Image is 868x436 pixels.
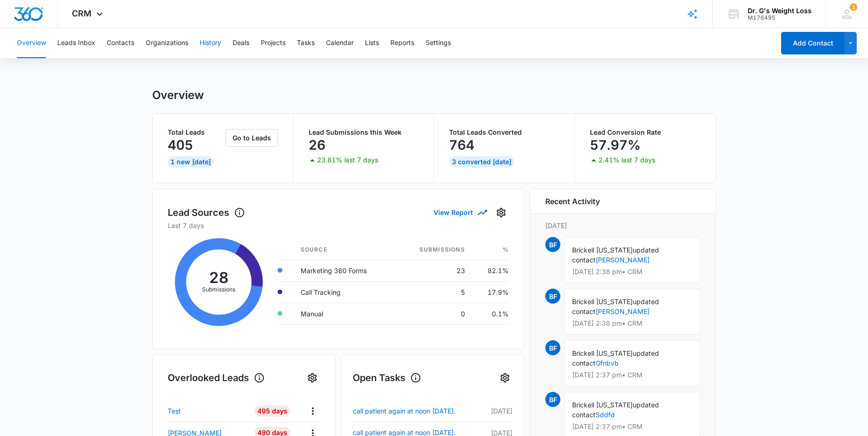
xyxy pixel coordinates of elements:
[146,28,188,58] button: Organizations
[596,307,650,315] a: [PERSON_NAME]
[395,260,472,281] td: 23
[317,157,378,163] p: 23.81% last 7 days
[353,371,421,385] h1: Open Tasks
[395,303,472,324] td: 0
[590,138,641,153] p: 57.97%
[293,260,396,281] td: Marketing 360 Forms
[596,256,650,264] a: [PERSON_NAME]
[390,28,414,58] button: Reports
[748,7,812,15] div: account name
[168,206,245,220] h1: Lead Sources
[545,340,560,355] span: BF
[309,138,325,153] p: 26
[152,88,204,102] h1: Overview
[545,221,700,230] p: [DATE]
[596,411,615,419] a: Sddfd
[168,406,181,416] p: Test
[261,28,286,58] button: Projects
[748,15,812,21] div: account id
[598,157,655,163] p: 2.41% last 7 days
[200,28,221,58] button: History
[781,32,845,54] button: Add Contact
[545,196,600,207] h6: Recent Activity
[232,28,249,58] button: Deals
[572,372,692,378] p: [DATE] 2:37 pm • CRM
[545,237,560,252] span: BF
[596,359,619,367] a: Gfnbvb
[309,129,419,136] p: Lead Submissions this Week
[168,129,224,136] p: Total Leads
[473,303,509,324] td: 0.1%
[449,138,474,153] p: 764
[572,268,692,275] p: [DATE] 2:38 pm • CRM
[460,406,512,416] p: [DATE]
[473,260,509,281] td: 82.1%
[850,3,857,11] div: notifications count
[395,281,472,303] td: 5
[293,281,396,303] td: Call Tracking
[395,240,472,260] th: Submissions
[449,129,559,136] p: Total Leads Converted
[293,303,396,324] td: Manual
[57,28,95,58] button: Leads Inbox
[572,320,692,327] p: [DATE] 2:38 pm • CRM
[353,405,460,417] a: call patient again at noon [DATE].
[590,129,701,136] p: Lead Conversion Rate
[572,423,692,430] p: [DATE] 2:37 pm • CRM
[255,405,290,417] div: 495 Days
[17,28,46,58] button: Overview
[326,28,354,58] button: Calendar
[497,370,512,385] button: Settings
[426,28,451,58] button: Settings
[473,281,509,303] td: 17.9%
[365,28,379,58] button: Lists
[168,156,214,168] div: 1 New [DATE]
[168,138,193,153] p: 405
[107,28,134,58] button: Contacts
[305,404,320,418] button: Actions
[168,221,509,230] p: Last 7 days
[850,3,857,11] span: 1
[72,8,92,18] span: CRM
[293,240,396,260] th: Source
[572,401,633,409] span: Brickell [US_STATE]
[449,156,514,168] div: 3 Converted [DATE]
[225,134,278,142] a: Go to Leads
[572,349,633,357] span: Brickell [US_STATE]
[494,205,509,220] button: Settings
[572,298,633,306] span: Brickell [US_STATE]
[168,406,247,416] a: Test
[572,246,633,254] span: Brickell [US_STATE]
[434,204,486,221] button: View Report
[473,240,509,260] th: %
[545,289,560,304] span: BF
[545,392,560,407] span: BF
[305,370,320,385] button: Settings
[168,371,265,385] h1: Overlooked Leads
[225,129,278,147] button: Go to Leads
[297,28,315,58] button: Tasks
